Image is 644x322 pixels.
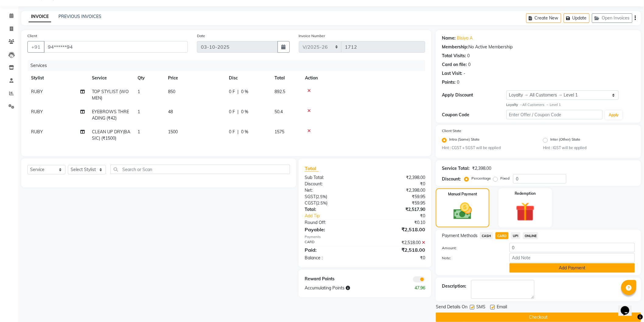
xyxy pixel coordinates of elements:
[365,200,430,206] div: ₹59.95
[442,53,466,59] div: Total Visits:
[543,145,635,151] small: Hint : IGST will be applied
[168,129,178,135] span: 1500
[442,165,470,172] div: Service Total:
[58,14,101,19] a: PREVIOUS INVOICES
[300,226,365,233] div: Payable:
[448,201,478,222] img: _cash.svg
[168,109,173,114] span: 48
[365,246,430,254] div: ₹2,518.00
[442,35,456,41] div: Name:
[241,109,248,115] span: 0 %
[442,61,467,68] div: Card on file:
[31,109,43,114] span: RUBY
[436,313,641,322] button: Checkout
[497,304,507,311] span: Email
[618,298,638,316] iframe: chat widget
[506,103,523,107] strong: Loyalty →
[300,200,365,206] div: ( )
[510,200,541,224] img: _gift.svg
[300,246,365,254] div: Paid:
[480,232,493,239] span: CASH
[168,89,175,94] span: 850
[365,240,430,246] div: ₹2,518.00
[523,232,539,239] span: ONLINE
[605,110,622,120] button: Apply
[300,206,365,213] div: Total:
[437,255,505,261] label: Note:
[442,44,468,50] div: Membership:
[229,89,235,95] span: 0 F
[365,226,430,233] div: ₹2,518.00
[442,92,506,98] div: Apply Discount
[88,71,134,85] th: Service
[225,71,271,85] th: Disc
[471,176,491,181] label: Percentage
[365,206,430,213] div: ₹2,517.90
[92,129,130,141] span: CLEAN UP DRY(BASIC) (₹1500)
[442,128,461,134] label: Client State
[241,129,248,135] span: 0 %
[500,176,509,181] label: Fixed
[317,194,326,199] span: 2.5%
[476,304,485,311] span: SMS
[27,71,88,85] th: Stylist
[550,137,580,144] label: Inter (Other) State
[442,70,462,77] div: Last Visit:
[457,35,473,41] a: Bisiya A
[300,194,365,200] div: ( )
[300,219,365,226] div: Round Off:
[305,165,319,172] span: Total
[365,219,430,226] div: ₹0.10
[92,89,129,101] span: TOP STYLIST (WOMEN)
[442,112,506,118] div: Coupon Code
[442,233,478,239] span: Payment Methods
[164,71,225,85] th: Price
[138,109,140,114] span: 1
[299,33,325,39] label: Invoice Number
[305,200,316,206] span: CGST
[468,61,471,68] div: 0
[442,145,534,151] small: Hint : CGST + SGST will be applied
[436,304,467,311] span: Send Details On
[365,174,430,181] div: ₹2,398.00
[457,79,459,86] div: 0
[28,60,430,71] div: Services
[511,232,520,239] span: UPI
[229,109,235,115] span: 0 F
[300,285,397,291] div: Accumulating Points
[506,110,603,119] input: Enter Offer / Coupon Code
[275,109,283,114] span: 50.4
[300,181,365,187] div: Discount:
[300,174,365,181] div: Sub Total:
[300,240,365,246] div: CARD
[472,165,491,172] div: ₹2,398.00
[229,129,235,135] span: 0 F
[592,13,632,23] button: Open Invoices
[515,191,536,196] label: Redemption
[300,276,365,282] div: Reward Points
[275,89,285,94] span: 892.5
[509,253,635,263] input: Add Note
[442,176,461,182] div: Discount:
[305,194,316,199] span: SGST
[237,109,239,115] span: |
[448,191,477,197] label: Manual Payment
[241,89,248,95] span: 0 %
[31,89,43,94] span: RUBY
[237,89,239,95] span: |
[237,129,239,135] span: |
[365,255,430,261] div: ₹0
[365,181,430,187] div: ₹0
[27,33,37,39] label: Client
[275,129,284,135] span: 1575
[300,255,365,261] div: Balance :
[397,285,430,291] div: 47.96
[442,283,466,289] div: Description:
[376,213,430,219] div: ₹0
[138,129,140,135] span: 1
[305,234,425,240] div: Payments
[509,243,635,252] input: Amount
[134,71,164,85] th: Qty
[365,187,430,194] div: ₹2,398.00
[31,129,43,135] span: RUBY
